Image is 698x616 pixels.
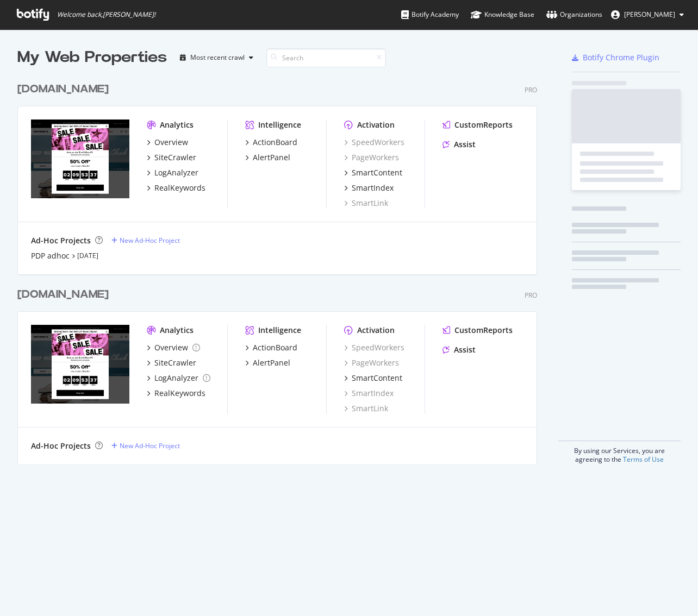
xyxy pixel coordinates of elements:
a: PageWorkers [344,152,399,163]
span: Welcome back, [PERSON_NAME] ! [57,10,155,19]
img: conversedataimport.com [31,325,129,404]
div: My Web Properties [17,47,167,68]
a: ActionBoard [245,137,297,148]
a: CustomReports [443,120,513,130]
a: SmartIndex [344,388,394,399]
div: Analytics [160,325,194,336]
a: ActionBoard [245,342,297,353]
div: Pro [525,291,537,300]
a: AlertPanel [245,152,290,163]
input: Search [266,48,386,67]
div: SmartContent [352,373,402,384]
div: Pro [525,85,537,95]
a: PageWorkers [344,357,399,368]
a: LogAnalyzer [147,167,198,178]
a: SiteCrawler [147,152,196,163]
a: SmartContent [344,167,402,178]
a: [DOMAIN_NAME] [17,81,113,97]
div: Intelligence [258,120,301,130]
div: Overview [154,342,188,353]
a: Overview [147,137,188,148]
a: Assist [443,344,476,355]
div: [DOMAIN_NAME] [17,287,109,303]
div: LogAnalyzer [154,167,198,178]
a: SmartLink [344,198,388,209]
a: New Ad-Hoc Project [111,236,180,245]
div: Most recent crawl [190,54,245,61]
div: Botify Academy [401,9,459,20]
div: New Ad-Hoc Project [120,236,180,245]
div: Intelligence [258,325,301,336]
a: SmartContent [344,373,402,384]
a: Assist [443,139,476,150]
a: Overview [147,342,200,353]
div: Ad-Hoc Projects [31,235,91,246]
a: SpeedWorkers [344,137,404,148]
a: RealKeywords [147,388,205,399]
div: SmartContent [352,167,402,178]
div: Assist [454,344,476,355]
span: Sam Hemmings [624,10,675,19]
div: RealKeywords [154,183,205,193]
a: SiteCrawler [147,357,196,368]
a: Terms of Use [623,455,664,464]
div: ActionBoard [253,137,297,148]
a: CustomReports [443,325,513,336]
div: SiteCrawler [154,357,196,368]
a: PDP adhoc [31,250,70,261]
div: Ad-Hoc Projects [31,441,91,451]
a: SmartLink [344,403,388,414]
a: SmartIndex [344,183,394,193]
div: Activation [357,120,395,130]
a: Botify Chrome Plugin [572,52,659,63]
div: ActionBoard [253,342,297,353]
a: AlertPanel [245,357,290,368]
div: SmartIndex [352,183,394,193]
div: Organizations [546,9,602,20]
div: Overview [154,137,188,148]
a: SpeedWorkers [344,342,404,353]
div: [DOMAIN_NAME] [17,81,109,97]
div: CustomReports [454,120,513,130]
button: [PERSON_NAME] [602,6,693,23]
div: By using our Services, you are agreeing to the [558,441,681,464]
a: RealKeywords [147,183,205,193]
div: AlertPanel [253,357,290,368]
div: Knowledge Base [471,9,534,20]
div: RealKeywords [154,388,205,399]
div: AlertPanel [253,152,290,163]
div: Analytics [160,120,194,130]
div: SiteCrawler [154,152,196,163]
a: LogAnalyzer [147,373,210,384]
div: grid [17,68,546,464]
a: [DATE] [77,251,98,260]
a: [DOMAIN_NAME] [17,287,113,303]
div: New Ad-Hoc Project [120,441,180,450]
div: Activation [357,325,395,336]
div: CustomReports [454,325,513,336]
div: LogAnalyzer [154,373,198,384]
div: Assist [454,139,476,150]
a: New Ad-Hoc Project [111,441,180,450]
div: Botify Chrome Plugin [583,52,659,63]
button: Most recent crawl [176,49,258,66]
img: www.converse.com [31,120,129,198]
